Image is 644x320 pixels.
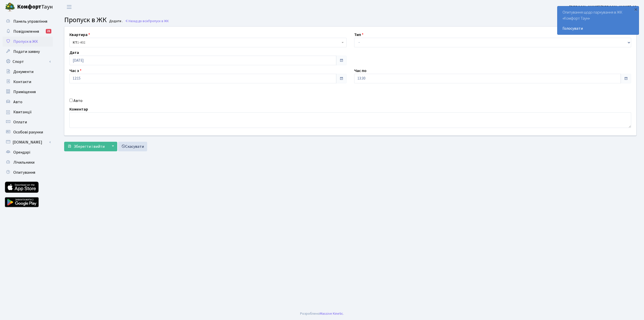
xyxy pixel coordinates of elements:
[3,147,53,157] a: Орендарі
[13,69,33,75] span: Документи
[3,97,53,107] a: Авто
[74,144,105,149] span: Зберегти і вийти
[69,50,79,56] label: Дата
[69,38,347,47] span: <b>КТ</b>&nbsp;&nbsp;&nbsp;&nbsp;1-402
[300,311,344,316] div: Розроблено .
[118,142,147,151] a: Скасувати
[13,89,36,95] span: Приміщення
[148,19,169,23] span: Пропуск в ЖК
[3,137,53,147] a: [DOMAIN_NAME]
[3,77,53,87] a: Контакти
[46,29,51,33] div: 21
[3,16,53,26] a: Панель управління
[3,107,53,117] a: Квитанції
[569,4,638,10] b: [PERSON_NAME] [PERSON_NAME]. Ю.
[13,39,38,44] span: Пропуск в ЖК
[64,15,107,25] span: Пропуск в ЖК
[13,119,27,125] span: Оплати
[569,4,638,10] a: [PERSON_NAME] [PERSON_NAME]. Ю.
[3,26,53,37] a: Повідомлення21
[562,25,634,31] a: Голосувати
[13,29,39,34] span: Повідомлення
[63,3,75,11] button: Переключити навігацію
[557,6,639,34] div: Опитування щодо паркування в ЖК «Комфорт Таун»
[3,87,53,97] a: Приміщення
[3,167,53,177] a: Опитування
[73,40,340,45] span: <b>КТ</b>&nbsp;&nbsp;&nbsp;&nbsp;1-402
[17,3,53,11] span: Таун
[13,160,34,165] span: Лічильники
[13,79,31,85] span: Контакти
[125,19,169,23] a: Назад до всіхПропуск в ЖК
[13,49,40,54] span: Подати заявку
[354,32,364,38] label: Тип
[5,2,15,12] img: logo.png
[13,150,30,155] span: Орендарі
[3,47,53,57] a: Подати заявку
[3,67,53,77] a: Документи
[64,142,108,151] button: Зберегти і вийти
[3,157,53,167] a: Лічильники
[354,68,367,74] label: Час по
[3,117,53,127] a: Оплати
[73,40,77,45] b: КТ
[3,37,53,47] a: Пропуск в ЖК
[108,19,123,23] small: Додати .
[73,98,83,104] label: Авто
[3,127,53,137] a: Особові рахунки
[69,32,90,38] label: Квартира
[69,68,82,74] label: Час з
[320,311,343,316] a: Massive Kinetic
[13,109,32,115] span: Квитанції
[13,170,35,175] span: Опитування
[633,7,638,12] div: ×
[69,106,88,112] label: Коментар
[13,99,22,105] span: Авто
[17,3,41,11] b: Комфорт
[3,57,53,67] a: Спорт
[13,19,47,24] span: Панель управління
[13,129,43,135] span: Особові рахунки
